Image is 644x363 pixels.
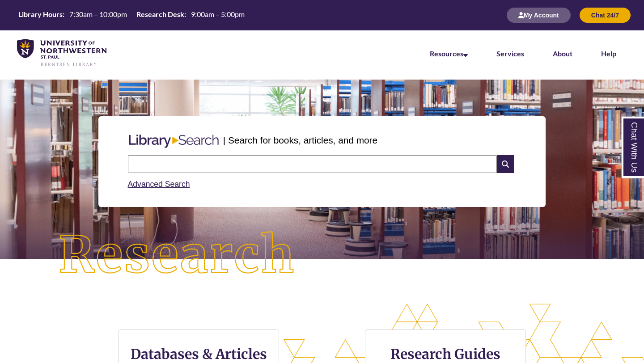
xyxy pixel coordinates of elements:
img: UNWSP Library Logo [17,39,106,67]
h3: Research Guides [373,346,518,363]
a: Help [601,49,616,58]
th: Research Desk: [133,9,187,19]
a: Chat 24/7 [580,11,631,19]
i: Search [497,155,514,173]
a: Advanced Search [128,180,190,189]
a: About [553,49,572,58]
span: 9:00am – 5:00pm [191,10,245,18]
p: | Search for books, articles, and more [223,133,377,147]
a: Hours Today [15,9,248,21]
a: My Account [507,11,571,19]
th: Library Hours: [15,9,66,19]
a: Resources [430,49,468,58]
img: Research [32,205,322,306]
a: Services [496,49,524,58]
img: Libary Search [124,131,223,152]
button: Chat 24/7 [580,8,631,23]
table: Hours Today [15,9,248,21]
button: My Account [507,8,571,23]
span: 7:30am – 10:00pm [69,10,127,18]
h3: Databases & Articles [126,346,271,363]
